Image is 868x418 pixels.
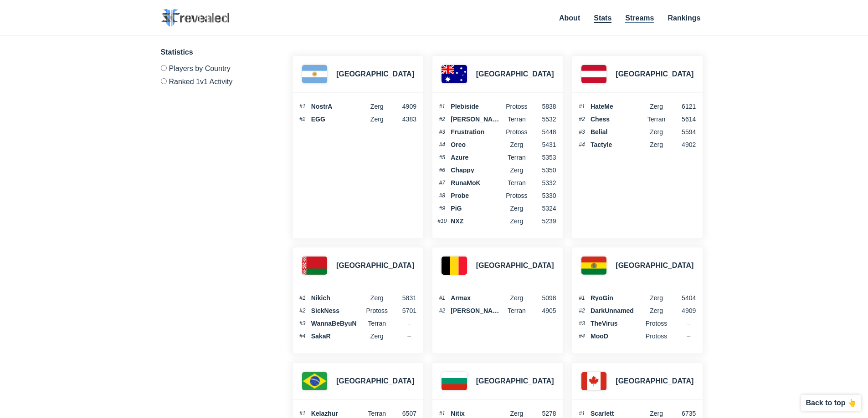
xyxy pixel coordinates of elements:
[364,320,390,327] span: Terran
[591,307,643,314] span: DarkUnnamed
[437,129,447,135] span: #3
[591,141,643,148] span: Tactyle
[161,75,270,86] label: Ranked 1v1 Activity
[530,218,556,224] span: 5239
[530,180,556,186] span: 5332
[451,167,503,173] span: Chappy
[591,333,643,339] span: MooD
[503,192,530,199] span: Protoss
[451,103,503,110] span: Plebiside
[437,295,447,301] span: #1
[390,410,416,417] span: 6507
[643,103,670,110] span: Zerg
[687,320,690,327] span: –
[451,307,503,314] span: [PERSON_NAME]
[298,411,308,416] span: #1
[476,376,554,387] h3: [GEOGRAPHIC_DATA]
[336,69,414,80] h3: [GEOGRAPHIC_DATA]
[577,142,587,147] span: #4
[806,399,857,407] p: Back to top 👆
[643,410,670,417] span: Zerg
[364,410,390,417] span: Terran
[451,154,503,161] span: Azure
[503,129,530,135] span: Protoss
[503,295,530,301] span: Zerg
[161,9,229,27] img: SC2 Revealed
[530,116,556,122] span: 5532
[687,332,690,340] span: –
[437,206,447,211] span: #9
[591,410,643,417] span: Scarlett
[503,205,530,212] span: Zerg
[669,116,696,122] span: 5614
[161,78,167,84] input: Ranked 1v1 Activity
[407,320,411,327] span: –
[451,129,503,135] span: Frustration
[311,410,364,417] span: Kelazhur
[437,116,447,122] span: #2
[476,260,554,271] h3: [GEOGRAPHIC_DATA]
[643,141,670,148] span: Zerg
[311,295,364,301] span: Nikich
[530,129,556,135] span: 5448
[669,307,696,314] span: 4909
[577,411,587,416] span: #1
[437,155,447,160] span: #5
[503,218,530,224] span: Zerg
[643,129,670,135] span: Zerg
[390,103,416,110] span: 4909
[311,307,364,314] span: SickNess
[591,295,643,301] span: RyoGin
[298,321,308,326] span: #3
[298,116,308,122] span: #2
[161,47,270,58] h3: Statistics
[407,332,411,340] span: –
[336,260,414,271] h3: [GEOGRAPHIC_DATA]
[364,103,390,110] span: Zerg
[530,192,556,199] span: 5330
[616,376,693,387] h3: [GEOGRAPHIC_DATA]
[364,333,390,339] span: Zerg
[559,14,580,22] a: About
[451,192,503,199] span: Probe
[643,333,670,339] span: Protoss
[451,116,503,122] span: [PERSON_NAME]
[451,180,503,186] span: RunaMoK
[451,295,503,301] span: Armax
[530,141,556,148] span: 5431
[503,154,530,161] span: Terran
[530,154,556,161] span: 5353
[591,103,643,110] span: HateMe
[437,411,447,416] span: #1
[530,295,556,301] span: 5098
[669,410,696,417] span: 6735
[503,141,530,148] span: Zerg
[298,104,308,109] span: #1
[437,104,447,109] span: #1
[577,295,587,301] span: #1
[625,14,654,23] a: Streams
[476,69,554,80] h3: [GEOGRAPHIC_DATA]
[364,295,390,301] span: Zerg
[311,333,364,339] span: SakaR
[503,103,530,110] span: Protoss
[591,129,643,135] span: Belial
[161,65,167,71] input: Players by Country
[530,103,556,110] span: 5838
[530,205,556,212] span: 5324
[591,320,643,327] span: TheVirus
[364,116,390,122] span: Zerg
[390,116,416,122] span: 4383
[364,307,390,314] span: Protoss
[311,320,364,327] span: WannaBeByuN
[577,333,587,339] span: #4
[591,116,643,122] span: Chess
[437,308,447,313] span: #2
[616,69,693,80] h3: [GEOGRAPHIC_DATA]
[390,295,416,301] span: 5831
[577,116,587,122] span: #2
[503,180,530,186] span: Terran
[298,308,308,313] span: #2
[577,129,587,135] span: #3
[298,295,308,301] span: #1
